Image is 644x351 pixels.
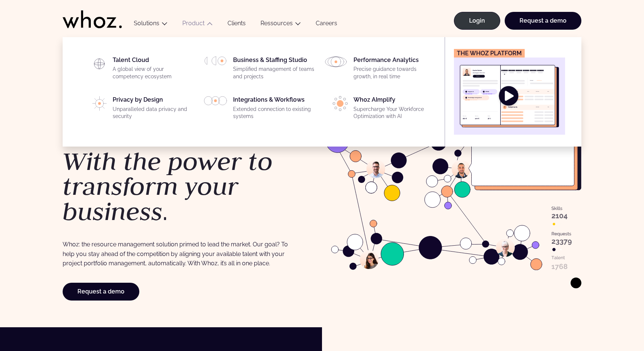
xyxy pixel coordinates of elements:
a: Request a demo [63,283,139,301]
div: Performance Analytics [353,56,436,83]
p: Whoz: the resource management solution primed to lead the market. Our goal? To help you stay ahea... [63,240,293,268]
a: Talent CloudA global view of your competency ecosystem [83,56,195,83]
button: Solutions [126,20,175,30]
img: PICTO_ECLAIRER-1-e1756198033837.png [333,96,348,111]
p: Precise guidance towards growth, in real time [353,66,436,80]
img: HP_PICTO_GESTION-PORTEFEUILLE-PROJETS.svg [204,56,227,65]
img: PICTO_CONFIANCE_NUMERIQUE.svg [92,96,107,111]
button: Ressources [253,20,308,30]
a: Ressources [260,20,293,27]
div: Business & Staffing Studio [233,56,315,83]
img: HP_PICTO_CARTOGRAPHIE-1.svg [92,56,107,71]
div: Privacy by Design [113,96,195,123]
p: Unparalleled data privacy and security [113,106,195,120]
div: Whoz AImplify [353,96,436,123]
a: Request a demo [505,12,581,30]
p: Simplified management of teams and projects [233,66,315,80]
em: With the power to transform your business [63,145,273,227]
a: Privacy by DesignUnparalleled data privacy and security [83,96,195,123]
a: Careers [308,20,345,30]
div: Integrations & Workflows [233,96,315,123]
img: PICTO_INTEGRATION.svg [204,96,227,105]
img: HP_PICTO_ANALYSE_DE_PERFORMANCES.svg [324,56,348,67]
a: Clients [220,20,253,30]
a: The Whoz platform [454,49,565,135]
a: Integrations & WorkflowsExtended connection to existing systems [204,96,315,123]
p: A global view of your competency ecosystem [113,66,195,80]
g: 1768 [552,264,567,270]
p: Supercharge Your Workforce Optimization with AI [353,106,436,120]
button: Product [175,20,220,30]
a: Product [182,20,205,27]
a: Whoz AImplifySupercharge Your Workforce Optimization with AI [324,96,436,123]
p: Extended connection to existing systems [233,106,315,120]
figcaption: The Whoz platform [454,49,525,58]
a: Performance AnalyticsPrecise guidance towards growth, in real time [324,56,436,83]
h1: The people-centric cloud solution. . [63,104,318,224]
div: Talent Cloud [113,56,195,83]
a: Business & Staffing StudioSimplified management of teams and projects [204,56,315,83]
a: Login [454,12,500,30]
